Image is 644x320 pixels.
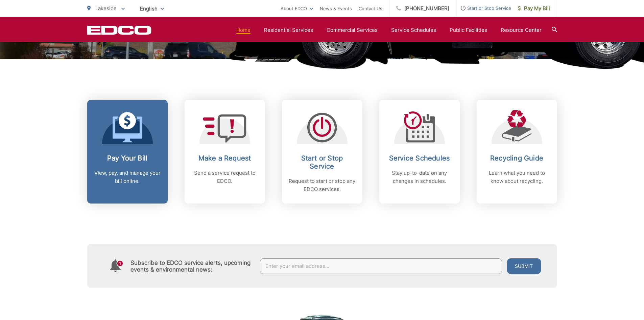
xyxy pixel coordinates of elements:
[94,154,161,162] h2: Pay Your Bill
[518,4,550,13] span: Pay My Bill
[191,154,258,162] h2: Make a Request
[289,154,356,170] h2: Start or Stop Service
[135,3,169,15] span: English
[507,258,541,274] button: Submit
[320,4,352,13] a: News & Events
[281,4,313,13] a: About EDCO
[391,26,436,34] a: Service Schedules
[477,100,557,204] a: Recycling Guide Learn what you need to know about recycling.
[94,169,161,185] p: View, pay, and manage your bill online.
[450,26,487,34] a: Public Facilities
[87,25,151,35] a: EDCD logo. Return to the homepage.
[236,26,251,34] a: Home
[191,169,258,185] p: Send a service request to EDCO.
[483,154,550,162] h2: Recycling Guide
[87,100,168,204] a: Pay Your Bill View, pay, and manage your bill online.
[379,100,460,204] a: Service Schedules Stay up-to-date on any changes in schedules.
[289,177,356,193] p: Request to start or stop any EDCO services.
[95,5,117,12] span: Lakeside
[501,26,542,34] a: Resource Center
[386,154,453,162] h2: Service Schedules
[264,26,313,34] a: Residential Services
[185,100,265,204] a: Make a Request Send a service request to EDCO.
[483,169,550,185] p: Learn what you need to know about recycling.
[359,4,382,13] a: Contact Us
[130,259,254,273] h4: Subscribe to EDCO service alerts, upcoming events & environmental news:
[327,26,378,34] a: Commercial Services
[386,169,453,185] p: Stay up-to-date on any changes in schedules.
[260,258,502,274] input: Enter your email address...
